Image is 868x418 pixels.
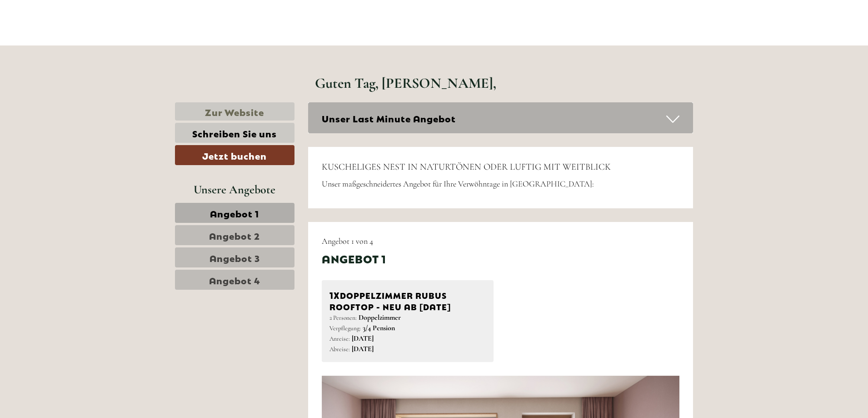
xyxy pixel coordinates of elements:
[175,102,294,121] a: Zur Website
[352,334,374,343] b: [DATE]
[322,179,594,189] span: Unser maßgeschneidertes Angebot für Ihre Verwöhntage in [GEOGRAPHIC_DATA]:
[329,314,357,322] small: 2 Personen:
[175,181,294,198] div: Unsere Angebote
[329,345,350,353] small: Abreise:
[359,313,401,322] b: Doppelzimmer
[329,288,340,301] b: 1x
[7,25,134,52] div: Guten Tag, wie können wir Ihnen helfen?
[175,145,294,165] a: Jetzt buchen
[294,236,358,256] button: Senden
[209,229,260,242] span: Angebot 2
[329,335,350,342] small: Anreise:
[157,7,202,22] div: Sonntag
[210,251,260,264] span: Angebot 3
[209,273,260,286] span: Angebot 4
[315,75,496,91] h1: Guten Tag, [PERSON_NAME],
[352,344,374,353] b: [DATE]
[14,44,129,50] small: 10:20
[14,26,129,34] div: [GEOGRAPHIC_DATA]
[363,323,395,332] b: 3/4 Pension
[210,206,259,219] span: Angebot 1
[322,251,386,266] div: Angebot 1
[329,324,361,332] small: Verpflegung:
[308,102,693,134] div: Unser Last Minute Angebot
[175,123,294,143] a: Schreiben Sie uns
[329,288,486,312] div: Doppelzimmer RUBUS ROOFTOP - Neu ab [DATE]
[322,236,373,246] span: Angebot 1 von 4
[322,161,611,172] span: KUSCHELIGES NEST IN NATURTÖNEN ODER LUFTIG MIT WEITBLICK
